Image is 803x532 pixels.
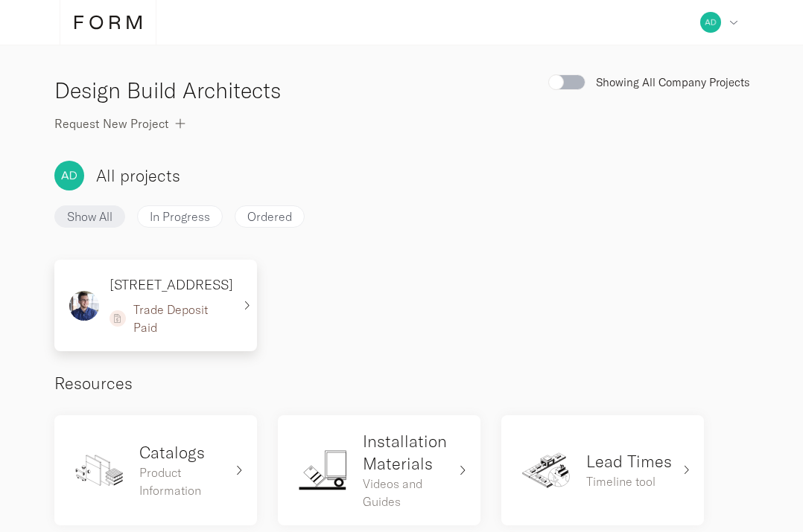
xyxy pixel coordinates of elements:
[247,211,292,222] p: Ordered
[363,430,449,475] h5: Installation Materials
[516,443,576,498] img: lead-times.svg
[96,164,180,187] h5: All projects
[54,161,84,190] img: 45acbc6d95ce00a4601ffb50699412da
[150,211,210,222] p: In Progress
[586,450,672,472] h5: Lead Times
[363,475,449,510] p: Videos and Guides
[586,472,672,490] p: Timeline tool
[54,74,392,106] h3: Design Build Architects
[139,441,226,464] h5: Catalogs
[110,275,233,295] h6: [STREET_ADDRESS]
[133,301,233,336] p: Trade Deposit Paid
[54,106,185,140] button: Request New Project
[54,118,169,129] span: Request New Project
[67,211,112,222] p: Show All
[69,443,129,498] img: catalogs.svg
[139,464,226,499] p: Product Information
[54,372,749,394] h5: Resources
[549,74,749,90] label: Showing All Company Projects
[700,12,721,33] img: 45acbc6d95ce00a4601ffb50699412da
[69,291,99,321] img: ScreenShot2022-10-17at10.14.01AM.png
[293,443,352,498] img: installation-materials.svg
